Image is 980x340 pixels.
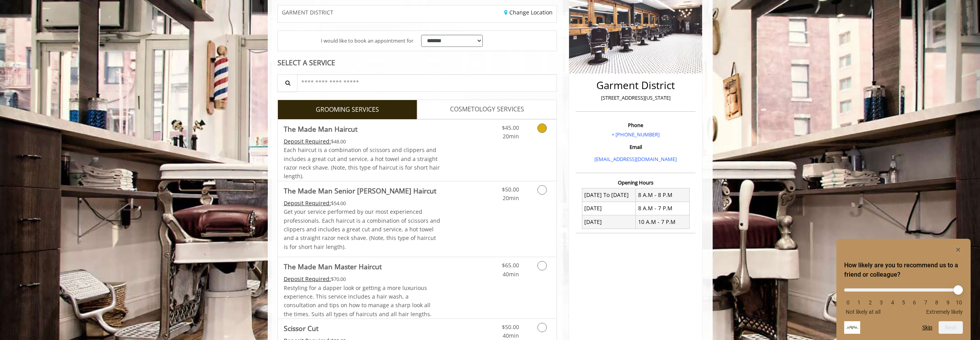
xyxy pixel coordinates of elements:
[450,104,524,115] span: COSMETOLOGY SERVICES
[953,245,963,254] button: Hide survey
[926,309,963,315] span: Extremely likely
[502,261,519,269] span: $65.00
[578,94,694,102] p: [STREET_ADDRESS][US_STATE]
[576,180,695,185] h3: Opening Hours
[922,324,932,331] button: Skip
[582,215,636,229] td: [DATE]
[284,275,331,283] span: This service needs some Advance to be paid before we block your appointment
[284,199,441,208] div: $54.00
[911,299,918,306] li: 6
[594,156,677,163] a: [EMAIL_ADDRESS][DOMAIN_NAME]
[922,299,930,306] li: 7
[282,9,333,15] span: GARMENT DISTRICT
[866,299,874,306] li: 2
[316,105,379,115] span: GROOMING SERVICES
[636,215,690,229] td: 10 A.M - 7 P.M
[503,132,519,140] span: 20min
[502,323,519,331] span: $50.00
[277,59,557,66] div: SELECT A SERVICE
[955,299,963,306] li: 10
[284,185,436,196] b: The Made Man Senior [PERSON_NAME] Haircut
[578,122,694,128] h3: Phone
[284,275,441,283] div: $70.00
[503,194,519,202] span: 20min
[855,299,863,306] li: 1
[502,186,519,193] span: $50.00
[889,299,896,306] li: 4
[502,124,519,131] span: $45.00
[939,321,963,334] button: Next question
[933,299,941,306] li: 8
[503,270,519,278] span: 40min
[582,202,636,215] td: [DATE]
[578,144,694,150] h3: Email
[844,283,963,315] div: How likely are you to recommend us to a friend or colleague? Select an option from 0 to 10, with ...
[877,299,885,306] li: 3
[284,323,318,334] b: Scissor Cut
[284,261,382,272] b: The Made Man Master Haircut
[900,299,907,306] li: 5
[944,299,952,306] li: 9
[503,332,519,339] span: 40min
[844,261,963,279] h2: How likely are you to recommend us to a friend or colleague? Select an option from 0 to 10, with ...
[582,188,636,202] td: [DATE] To [DATE]
[504,9,553,16] a: Change Location
[284,199,331,207] span: This service needs some Advance to be paid before we block your appointment
[284,284,432,318] span: Restyling for a dapper look or getting a more luxurious experience. This service includes a hair ...
[284,146,440,180] span: Each haircut is a combination of scissors and clippers and includes a great cut and service, a ho...
[284,138,331,145] span: This service needs some Advance to be paid before we block your appointment
[284,123,357,134] b: The Made Man Haircut
[284,137,441,146] div: $48.00
[636,202,690,215] td: 8 A.M - 7 P.M
[277,74,297,92] button: Service Search
[284,208,441,251] p: Get your service performed by our most experienced professionals. Each haircut is a combination o...
[844,245,963,334] div: How likely are you to recommend us to a friend or colleague? Select an option from 0 to 10, with ...
[612,131,660,138] a: + [PHONE_NUMBER]
[321,37,413,45] span: I would like to book an appointment for
[844,299,852,306] li: 0
[578,80,694,91] h2: Garment District
[846,309,880,315] span: Not likely at all
[636,188,690,202] td: 8 A.M - 8 P.M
